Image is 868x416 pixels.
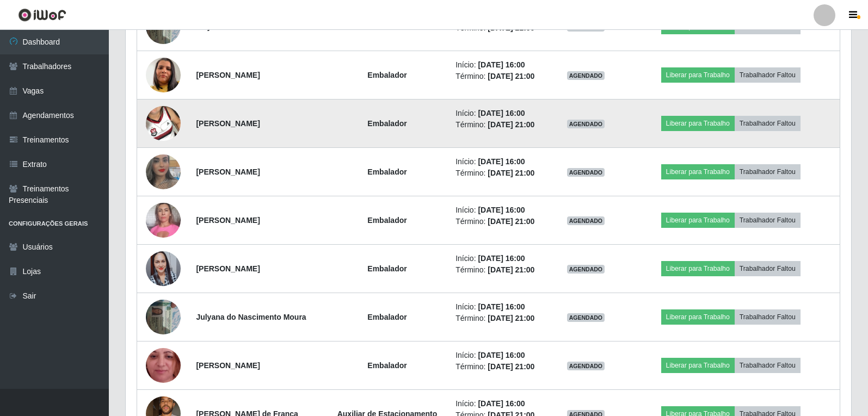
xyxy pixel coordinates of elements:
strong: Embalador [367,216,407,225]
button: Trabalhador Faltou [735,309,801,325]
li: Início: [455,204,543,216]
strong: Embalador [367,22,407,31]
button: Liberar para Trabalho [661,358,735,373]
span: AGENDADO [567,168,605,177]
button: Trabalhador Faltou [735,67,801,83]
li: Término: [455,361,543,372]
time: [DATE] 16:00 [478,399,525,408]
time: [DATE] 21:00 [488,314,534,322]
li: Início: [455,398,543,409]
time: [DATE] 16:00 [478,206,525,214]
img: 1734375096021.jpeg [146,44,181,106]
strong: Embalador [367,71,407,79]
time: [DATE] 16:00 [478,109,525,117]
strong: Julyana do Nascimento Moura [196,313,306,321]
button: Trabalhador Faltou [735,164,801,179]
li: Início: [455,156,543,167]
li: Término: [455,71,543,82]
li: Término: [455,119,543,131]
button: Trabalhador Faltou [735,213,801,228]
time: [DATE] 21:00 [488,72,534,80]
time: [DATE] 16:00 [478,60,525,69]
strong: Embalador [367,361,407,370]
time: [DATE] 16:00 [478,157,525,166]
time: [DATE] 21:00 [488,217,534,226]
li: Início: [455,59,543,71]
strong: [PERSON_NAME] [196,216,260,225]
button: Liberar para Trabalho [661,116,735,131]
time: [DATE] 21:00 [488,169,534,177]
strong: [PERSON_NAME] [196,119,260,128]
strong: [PERSON_NAME] [196,71,260,79]
time: [DATE] 21:00 [488,362,534,371]
button: Liberar para Trabalho [661,261,735,276]
span: AGENDADO [567,71,605,80]
time: [DATE] 21:00 [488,265,534,274]
span: AGENDADO [567,313,605,322]
strong: Embalador [367,167,407,176]
strong: Embalador [367,119,407,128]
button: Liberar para Trabalho [661,67,735,83]
time: [DATE] 21:00 [488,120,534,129]
img: 1689874098010.jpeg [146,238,181,300]
strong: [PERSON_NAME] [196,264,260,273]
time: [DATE] 16:00 [478,351,525,359]
img: 1736442244800.jpeg [146,327,181,404]
button: Liberar para Trabalho [661,164,735,179]
time: [DATE] 16:00 [478,302,525,311]
button: Trabalhador Faltou [735,261,801,276]
span: AGENDADO [567,120,605,128]
li: Início: [455,350,543,361]
button: Liberar para Trabalho [661,309,735,325]
time: [DATE] 16:00 [478,254,525,263]
li: Término: [455,313,543,324]
span: AGENDADO [567,216,605,225]
li: Início: [455,253,543,264]
strong: [PERSON_NAME] [196,361,260,370]
img: 1744230818222.jpeg [146,92,181,154]
img: 1689780238947.jpeg [146,197,181,243]
button: Trabalhador Faltou [735,358,801,373]
img: CoreUI Logo [18,8,66,22]
button: Liberar para Trabalho [661,213,735,228]
span: AGENDADO [567,265,605,274]
strong: Julyana do Nascimento Moura [196,22,306,31]
strong: [PERSON_NAME] [196,167,260,176]
li: Término: [455,216,543,227]
button: Trabalhador Faltou [735,116,801,131]
strong: Embalador [367,313,407,321]
li: Início: [455,301,543,313]
img: 1653531676872.jpeg [146,141,181,203]
span: AGENDADO [567,362,605,370]
strong: Embalador [367,264,407,273]
li: Início: [455,108,543,119]
li: Término: [455,167,543,179]
li: Término: [455,264,543,276]
img: 1752452635065.jpeg [146,294,181,340]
